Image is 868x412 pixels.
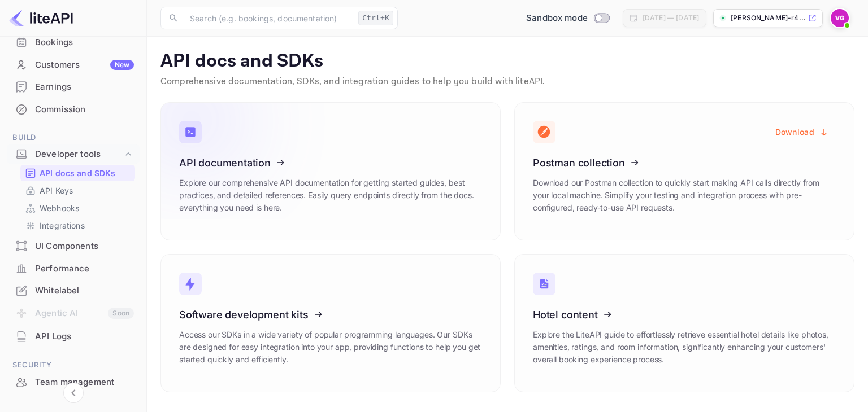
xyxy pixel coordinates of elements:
[35,262,134,275] div: Performance
[25,220,131,231] a: Integrations
[160,50,854,73] p: API docs and SDKs
[7,54,140,75] a: CustomersNew
[7,54,140,76] div: CustomersNew
[7,326,140,348] div: API Logs
[7,76,140,97] a: Earnings
[7,326,140,347] a: API Logs
[7,280,140,302] div: Whitelabel
[731,13,806,23] p: [PERSON_NAME]-r4...
[40,167,116,179] p: API docs and SDKs
[643,13,699,23] div: [DATE] — [DATE]
[7,144,140,164] div: Developer tools
[533,309,836,321] h3: Hotel content
[35,284,134,297] div: Whitelabel
[63,383,84,403] button: Collapse navigation
[25,167,131,179] a: API docs and SDKs
[179,328,482,366] p: Access our SDKs in a wide variety of popular programming languages. Our SDKs are designed for eas...
[160,102,501,240] a: API documentationExplore our comprehensive API documentation for getting started guides, best pra...
[7,371,140,393] div: Team management
[7,99,140,120] a: Commission
[20,165,135,181] div: API docs and SDKs
[35,59,134,72] div: Customers
[35,376,134,389] div: Team management
[7,280,140,301] a: Whitelabel
[7,258,140,279] a: Performance
[25,202,131,214] a: Webhooks
[35,103,134,116] div: Commission
[183,7,354,29] input: Search (e.g. bookings, documentation)
[514,254,854,392] a: Hotel contentExplore the LiteAPI guide to effortlessly retrieve essential hotel details like phot...
[40,220,85,231] p: Integrations
[533,157,836,169] h3: Postman collection
[35,330,134,343] div: API Logs
[7,258,140,280] div: Performance
[7,132,140,144] span: Build
[40,185,73,196] p: API Keys
[522,12,614,25] div: Switch to Production mode
[20,182,135,199] div: API Keys
[7,235,140,256] a: UI Components
[7,76,140,98] div: Earnings
[20,200,135,216] div: Webhooks
[7,32,140,54] div: Bookings
[179,309,482,321] h3: Software development kits
[358,11,393,25] div: Ctrl+K
[533,328,836,366] p: Explore the LiteAPI guide to effortlessly retrieve essential hotel details like photos, amenities...
[35,36,134,49] div: Bookings
[769,121,836,143] button: Download
[7,371,140,392] a: Team management
[7,99,140,121] div: Commission
[110,60,134,70] div: New
[40,202,79,214] p: Webhooks
[160,254,501,392] a: Software development kitsAccess our SDKs in a wide variety of popular programming languages. Our ...
[160,75,854,89] p: Comprehensive documentation, SDKs, and integration guides to help you build with liteAPI.
[9,9,73,27] img: LiteAPI logo
[7,32,140,52] a: Bookings
[831,9,849,27] img: Vaibhav Kumar Gupta
[7,359,140,371] span: Security
[526,12,588,25] span: Sandbox mode
[35,148,123,161] div: Developer tools
[20,217,135,234] div: Integrations
[533,177,836,214] p: Download our Postman collection to quickly start making API calls directly from your local machin...
[25,185,131,196] a: API Keys
[35,240,134,253] div: UI Components
[35,81,134,94] div: Earnings
[7,235,140,257] div: UI Components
